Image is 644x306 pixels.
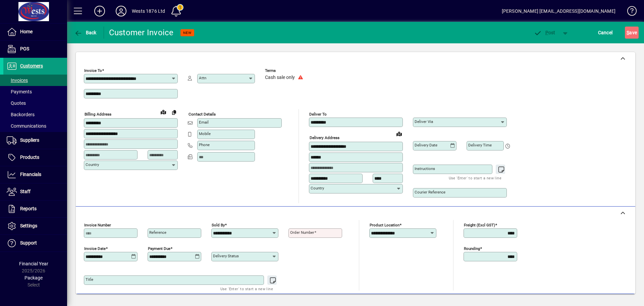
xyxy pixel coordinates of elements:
span: ave [627,27,637,38]
span: POS [20,46,29,51]
span: Products [20,155,39,160]
mat-label: Courier Reference [415,190,445,194]
mat-label: Invoice date [84,246,106,251]
mat-label: Attn [199,76,206,80]
mat-label: Country [311,186,324,190]
mat-label: Order number [290,230,314,235]
a: Support [3,235,67,252]
span: P [545,30,548,35]
a: Home [3,24,67,40]
mat-label: Reference [149,230,166,235]
span: ost [534,30,555,35]
mat-label: Delivery time [468,143,492,147]
span: Backorders [7,112,35,117]
a: Products [3,149,67,166]
span: Cash sale only [265,75,295,80]
mat-hint: Use 'Enter' to start a new line [220,285,273,293]
div: Wests 1876 Ltd [132,6,165,16]
span: Payments [7,89,32,94]
mat-label: Sold by [212,223,225,227]
mat-label: Delivery status [213,254,239,258]
mat-label: Email [199,120,209,125]
mat-label: Instructions [415,166,435,171]
div: Customer Invoice [109,27,174,38]
button: Save [625,27,639,39]
mat-label: Mobile [199,131,211,136]
mat-label: Country [86,162,99,167]
span: Package [24,275,43,280]
a: POS [3,41,67,57]
span: Financials [20,172,41,177]
a: Quotes [3,97,67,109]
span: Staff [20,189,31,194]
a: Reports [3,201,67,217]
a: Suppliers [3,132,67,149]
mat-label: Rounding [464,246,480,251]
button: Back [72,27,98,39]
span: Customers [20,63,43,69]
span: Financial Year [19,261,48,266]
a: Payments [3,86,67,97]
a: Knowledge Base [622,1,636,23]
app-page-header-button: Back [67,27,104,39]
span: Back [74,30,97,35]
a: View on map [394,128,405,139]
div: [PERSON_NAME] [EMAIL_ADDRESS][DOMAIN_NAME] [502,6,615,16]
span: Terms [265,69,305,73]
button: Copy to Delivery address [169,107,179,118]
mat-label: Deliver To [309,112,327,117]
span: Invoices [7,78,28,83]
a: Staff [3,183,67,200]
span: Support [20,240,37,246]
mat-label: Payment due [148,246,170,251]
button: Profile [110,5,132,17]
mat-hint: Use 'Enter' to start a new line [449,174,501,182]
span: Cancel [598,27,613,38]
button: Post [530,27,559,39]
a: Financials [3,166,67,183]
mat-label: Invoice number [84,223,111,227]
span: NEW [183,31,192,35]
mat-label: Delivery date [415,143,437,147]
button: Add [89,5,110,17]
span: Suppliers [20,137,39,143]
span: Settings [20,223,37,228]
span: Quotes [7,100,26,106]
mat-label: Freight (excl GST) [464,223,495,227]
span: Reports [20,206,37,211]
span: Home [20,29,33,34]
span: S [627,30,629,35]
mat-label: Phone [199,142,210,147]
a: Communications [3,120,67,132]
span: Communications [7,123,46,129]
mat-label: Invoice To [84,68,102,73]
a: Backorders [3,109,67,120]
mat-label: Title [86,277,93,282]
button: Cancel [596,27,614,39]
a: Invoices [3,75,67,86]
a: View on map [158,106,169,117]
mat-label: Deliver via [415,119,433,124]
mat-label: Product location [370,223,399,227]
a: Settings [3,218,67,234]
